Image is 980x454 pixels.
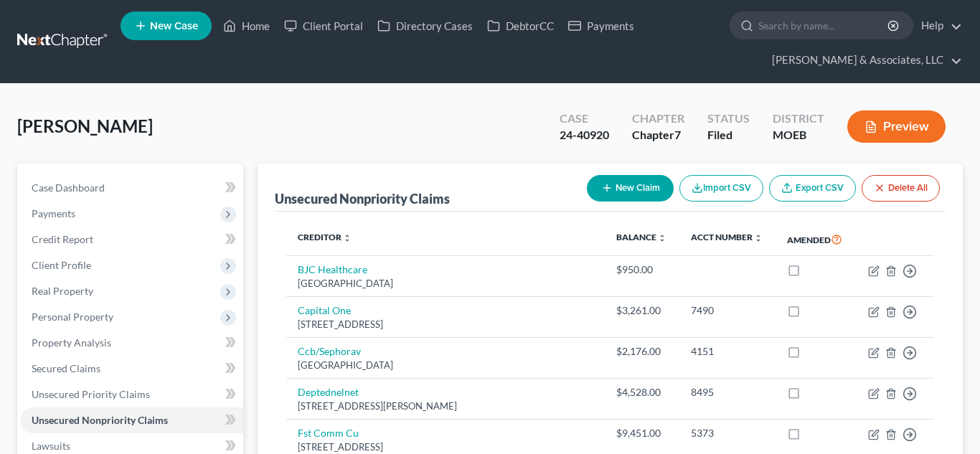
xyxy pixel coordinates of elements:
[769,175,856,202] a: Export CSV
[32,181,105,194] span: Case Dashboard
[298,277,593,290] div: [GEOGRAPHIC_DATA]
[773,110,824,127] div: District
[298,359,593,372] div: [GEOGRAPHIC_DATA]
[754,234,763,242] i: unfold_more
[275,190,450,207] div: Unsecured Nonpriority Claims
[17,115,153,136] span: [PERSON_NAME]
[20,382,243,407] a: Unsecured Priority Claims
[150,21,198,32] span: New Case
[32,233,93,245] span: Credit Report
[691,303,764,318] div: 7490
[32,362,100,374] span: Secured Claims
[480,13,561,39] a: DebtorCC
[32,311,113,323] span: Personal Property
[20,330,243,356] a: Property Analysis
[707,127,750,143] div: Filed
[674,128,681,141] span: 7
[691,385,764,399] div: 8495
[773,127,824,143] div: MOEB
[370,13,480,39] a: Directory Cases
[776,223,855,256] th: Amended
[32,440,70,452] span: Lawsuits
[277,13,370,39] a: Client Portal
[560,110,609,127] div: Case
[298,304,351,316] a: Capital One
[914,13,962,39] a: Help
[616,232,666,242] a: Balance unfold_more
[216,13,277,39] a: Home
[758,12,890,39] input: Search by name...
[616,426,668,440] div: $9,451.00
[32,207,75,219] span: Payments
[298,386,359,398] a: Deptednelnet
[343,234,352,242] i: unfold_more
[298,318,593,331] div: [STREET_ADDRESS]
[20,175,243,201] a: Case Dashboard
[707,110,750,127] div: Status
[679,175,763,202] button: Import CSV
[632,127,684,143] div: Chapter
[560,127,609,143] div: 24-40920
[298,263,367,275] a: BJC Healthcare
[691,426,764,440] div: 5373
[32,259,91,271] span: Client Profile
[561,13,641,39] a: Payments
[298,440,593,454] div: [STREET_ADDRESS]
[298,427,359,439] a: Fst Comm Cu
[20,407,243,433] a: Unsecured Nonpriority Claims
[616,263,668,277] div: $950.00
[616,344,668,359] div: $2,176.00
[691,344,764,359] div: 4151
[20,356,243,382] a: Secured Claims
[32,388,150,400] span: Unsecured Priority Claims
[587,175,674,202] button: New Claim
[847,110,946,143] button: Preview
[658,234,666,242] i: unfold_more
[298,345,361,357] a: Ccb/Sephorav
[32,414,168,426] span: Unsecured Nonpriority Claims
[691,232,763,242] a: Acct Number unfold_more
[32,285,93,297] span: Real Property
[32,336,111,349] span: Property Analysis
[616,385,668,399] div: $4,528.00
[632,110,684,127] div: Chapter
[298,232,352,242] a: Creditor unfold_more
[20,227,243,252] a: Credit Report
[616,303,668,318] div: $3,261.00
[862,175,940,202] button: Delete All
[765,47,962,73] a: [PERSON_NAME] & Associates, LLC
[298,399,593,413] div: [STREET_ADDRESS][PERSON_NAME]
